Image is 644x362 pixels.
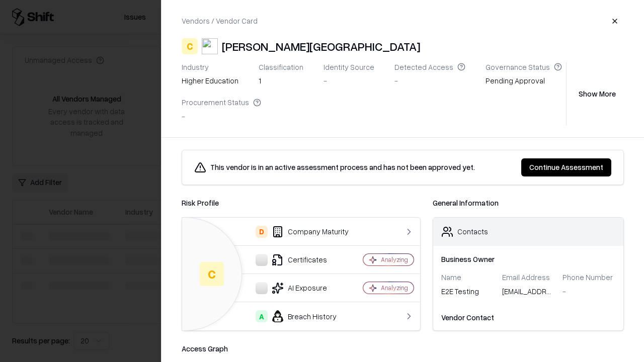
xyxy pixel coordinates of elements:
[486,75,562,89] div: Pending Approval
[200,262,224,286] div: C
[182,197,421,209] div: Risk Profile
[190,310,349,322] div: Breach History
[394,62,465,71] div: Detected Access
[324,75,374,86] div: -
[190,226,349,238] div: Company Maturity
[562,273,615,282] div: Phone Number
[182,343,624,355] div: Access Graph
[256,226,268,238] div: D
[259,62,303,71] div: Classification
[433,197,624,209] div: General Information
[441,286,494,300] div: E2E Testing
[202,38,218,54] img: Reichman University
[457,226,488,237] div: Contacts
[324,62,374,71] div: Identity Source
[486,62,562,71] div: Governance Status
[381,255,408,264] div: Analyzing
[259,75,303,86] div: 1
[441,273,494,282] div: Name
[502,286,555,300] div: [EMAIL_ADDRESS][DOMAIN_NAME]
[562,286,615,297] div: -
[441,254,615,264] div: Business Owner
[381,284,408,292] div: Analyzing
[182,98,261,107] div: Procurement Status
[571,84,624,103] button: Show More
[441,312,615,323] div: Vendor Contact
[182,62,238,71] div: Industry
[394,75,465,86] div: -
[256,310,268,322] div: A
[502,273,555,282] div: Email Address
[521,158,611,176] button: Continue Assessment
[182,38,198,54] div: C
[190,282,349,294] div: AI Exposure
[182,16,258,26] div: Vendors / Vendor Card
[182,111,261,122] div: -
[210,162,475,172] div: This vendor is in an active assessment process and has not been approved yet.
[222,38,420,54] div: [PERSON_NAME][GEOGRAPHIC_DATA]
[182,75,238,86] div: higher education
[190,254,349,266] div: Certificates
